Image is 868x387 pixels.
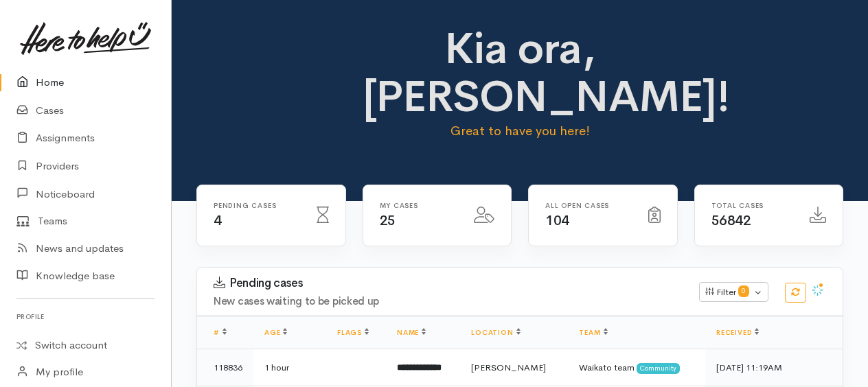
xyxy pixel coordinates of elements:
[363,121,678,141] p: Great to have you here!
[637,363,680,374] span: Community
[197,349,253,386] td: 118836
[699,282,768,303] button: Filter0
[253,349,326,386] td: 1 hour
[579,328,607,337] a: Team
[705,349,843,386] td: [DATE] 11:19AM
[337,328,369,337] a: Flags
[738,285,749,296] span: 0
[545,212,569,229] span: 104
[214,296,683,307] h4: New cases waiting to be picked up
[214,202,300,209] h6: Pending cases
[264,328,287,337] a: Age
[380,212,396,229] span: 25
[380,202,458,209] h6: My cases
[214,277,683,290] h3: Pending cases
[568,349,705,386] td: Waikato team
[214,328,227,337] a: #
[711,202,794,209] h6: Total cases
[214,212,222,229] span: 4
[711,212,751,229] span: 56842
[471,362,546,373] span: [PERSON_NAME]
[16,307,155,326] h6: Profile
[716,328,759,337] a: Received
[545,202,632,209] h6: All Open cases
[471,328,520,337] a: Location
[397,328,426,337] a: Name
[363,25,678,121] h1: Kia ora, [PERSON_NAME]!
